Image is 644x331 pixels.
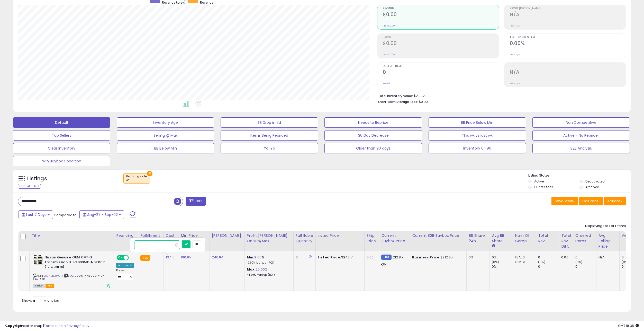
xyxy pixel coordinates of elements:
div: Total Rev. Diff. [561,233,571,249]
span: Revenue [200,0,213,5]
b: Min: [247,255,255,260]
p: 44.99% Markup (ROI) [247,273,289,277]
p: Listing States: [528,173,631,178]
span: $0.00 [419,99,428,104]
small: (0%) [622,260,629,264]
h2: $0.00 [383,12,499,19]
div: 0% [469,255,486,260]
button: Inventory Age [117,117,214,128]
a: Privacy Policy [67,323,89,328]
div: Avg Selling Price [598,233,617,249]
strong: Copyright [5,323,24,328]
button: BB Drop in 7d [221,117,318,128]
div: $212.85 [412,255,462,260]
div: 0 [538,255,559,260]
div: N/A [598,255,615,260]
h2: 0.00% [510,40,626,47]
button: Clear Inventory [13,143,110,153]
small: (0%) [538,260,545,264]
button: Inventory 61-90 [429,143,526,153]
span: Show: entries [22,298,59,303]
span: OFF [128,256,136,260]
div: seller snap | | [5,324,89,328]
div: 0 [296,255,312,260]
div: Current B2B Buybox Price [412,233,464,238]
button: This wk vs last wk [429,130,526,141]
div: Ordered Items [575,233,594,244]
div: Title [32,233,112,238]
li: $2,332 [378,92,622,99]
span: Avg. Buybox Share [510,36,626,39]
h2: N/A [510,12,626,19]
small: Prev: $0.00 [383,53,395,56]
div: BB Share 24h. [469,233,487,244]
div: 0% [492,255,513,260]
div: Total Rev. [538,233,557,244]
small: (0%) [492,260,499,264]
span: ON [117,256,124,260]
button: Top Sellers [13,130,110,141]
a: 137.16 [166,255,175,260]
span: | SKU: 999MP-NS200P-12-FBA-AAP [33,274,104,281]
div: Amazon AI [116,263,134,268]
button: Items Being Repriced [221,130,318,141]
button: Columns [579,197,603,205]
div: 0 [622,255,642,260]
div: 0 [575,264,596,269]
span: 2025-09-10 18:35 GMT [618,323,639,328]
span: All listings currently available for purchase on Amazon [33,284,45,288]
span: Compared to: [54,213,77,217]
button: B2B Analysis [532,143,630,153]
div: Current Buybox Price [381,233,408,244]
button: 30 Day Decrease [324,130,422,141]
div: Repricing [116,233,136,238]
label: Active [534,179,544,184]
a: 246.84 [212,255,224,260]
b: Listed Price: [318,255,341,260]
span: Profit [PERSON_NAME] [510,7,626,10]
a: B074MDRKGH [43,274,63,278]
small: Prev: N/A [510,53,520,56]
button: Yo-Yo [221,143,318,153]
b: Max: [247,267,256,272]
span: Profit [383,36,499,39]
button: BB Below Min [117,143,214,153]
button: Needs to Reprice [324,117,422,128]
div: on [126,178,147,182]
button: Actions [604,197,626,205]
button: Win Buybox Condition [13,156,110,166]
div: 0.00 [367,255,375,260]
button: Aug-27 - Sep-02 [79,210,124,219]
button: Filters [186,197,206,206]
div: [PERSON_NAME] [212,233,242,238]
div: 0% [492,264,513,269]
h2: 0 [383,69,499,76]
small: FBM [381,255,391,260]
button: Non Competitive [532,117,630,128]
a: 196.85 [181,255,191,260]
button: Active - No Repricer [532,130,630,141]
div: Avg BB Share [492,233,511,244]
button: Save View [551,197,578,205]
b: Total Inventory Value: [378,94,413,98]
label: Archived [585,185,599,189]
span: Columns [582,198,598,204]
div: FBA: 0 [515,255,532,260]
h5: Listings [27,175,47,182]
button: Last 7 Days [19,210,53,219]
div: Velocity [622,233,640,238]
a: 9.00 [254,255,261,260]
span: 212.85 [393,255,403,260]
th: The percentage added to the cost of goods (COGS) that forms the calculator for Min & Max prices. [244,231,293,251]
label: Out of Stock [534,185,553,189]
span: ROI [510,65,626,68]
div: Listed Price [318,233,362,238]
div: Num of Comp. [515,233,534,244]
div: 0 [538,264,559,269]
div: 0 [575,255,596,260]
label: Deactivated [585,179,605,184]
small: Avg BB Share. [492,244,495,248]
div: FBM: 3 [515,260,532,264]
button: BB Price Below Min [429,117,526,128]
p: 12.92% Markup (ROI) [247,261,289,265]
